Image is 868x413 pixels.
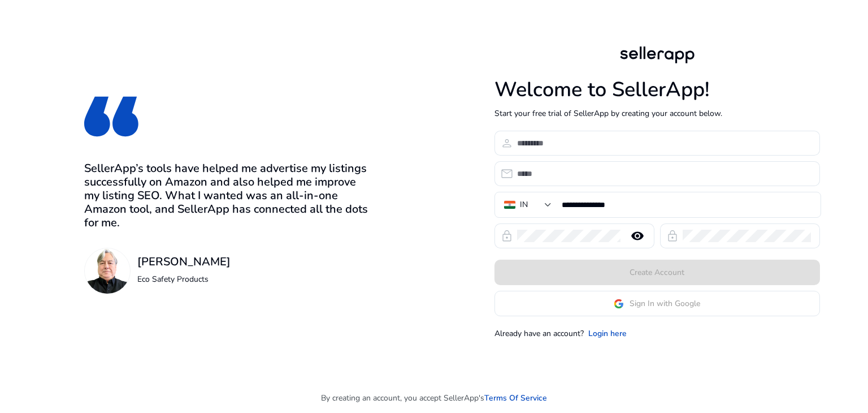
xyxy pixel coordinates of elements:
span: lock [666,229,679,243]
h1: Welcome to SellerApp! [494,78,820,102]
span: person [500,136,514,150]
a: Terms Of Service [484,392,547,404]
p: Already have an account? [494,328,584,339]
span: email [500,167,514,180]
h3: SellerApp’s tools have helped me advertise my listings successfully on Amazon and also helped me ... [84,162,374,230]
h3: [PERSON_NAME] [137,255,231,269]
p: Eco Safety Products [137,273,231,285]
mat-icon: remove_red_eye [624,229,651,243]
a: Login here [588,328,627,339]
div: IN [520,199,528,211]
p: Start your free trial of SellerApp by creating your account below. [494,107,820,119]
span: lock [500,229,514,243]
